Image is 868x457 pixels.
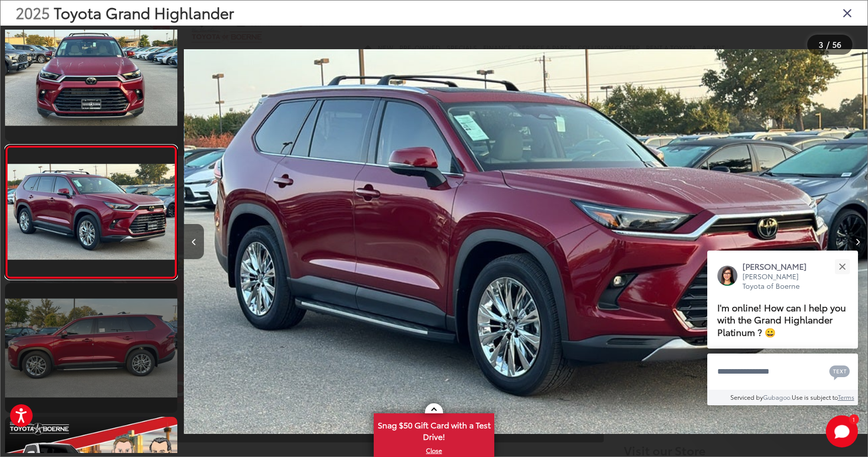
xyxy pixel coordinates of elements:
[375,414,493,445] span: Snag $50 Gift Card with a Test Drive!
[742,272,817,291] p: [PERSON_NAME] Toyota of Boerne
[184,224,204,259] button: Previous image
[707,354,858,390] textarea: Type your message
[852,417,855,421] span: 1
[16,2,50,23] span: 2025
[4,27,179,126] img: 2025 Toyota Grand Highlander Platinum
[826,415,858,447] button: Toggle Chat Window
[829,364,850,380] svg: Text
[707,251,858,405] div: Close[PERSON_NAME][PERSON_NAME] Toyota of BoerneI'm online! How can I help you with the Grand Hig...
[763,393,792,401] a: Gubagoo.
[842,6,852,19] i: Close gallery
[819,39,823,50] span: 3
[792,393,838,401] span: Use is subject to
[825,41,830,48] span: /
[184,36,868,447] img: 2025 Toyota Grand Highlander Platinum
[832,39,841,50] span: 56
[717,301,846,339] span: I'm online! How can I help you with the Grand Highlander Platinum ? 😀
[826,415,858,447] svg: Start Chat
[54,2,234,23] span: Toyota Grand Highlander
[184,36,868,447] div: 2025 Toyota Grand Highlander Platinum 2
[826,360,853,383] button: Chat with SMS
[847,224,867,259] button: Next image
[831,256,853,277] button: Close
[730,393,763,401] span: Serviced by
[6,164,177,260] img: 2025 Toyota Grand Highlander Platinum
[742,261,817,272] p: [PERSON_NAME]
[838,393,854,401] a: Terms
